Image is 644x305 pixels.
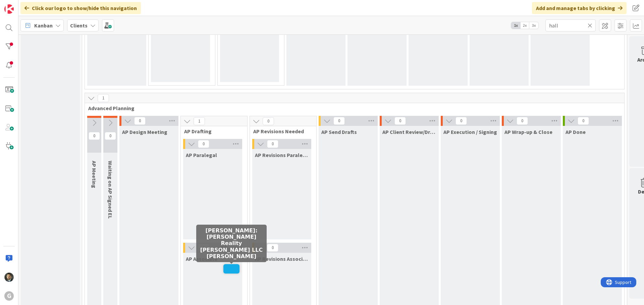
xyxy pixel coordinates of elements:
[107,161,114,219] span: Waiting on AP Signed EL
[105,132,116,140] span: 0
[267,140,278,148] span: 0
[70,22,88,29] b: Clients
[504,129,552,135] span: AP Wrap-up & Close
[4,291,14,301] div: G
[267,244,278,252] span: 0
[20,2,141,14] div: Click our logo to show/hide this navigation
[4,273,14,282] img: CG
[443,129,497,135] span: AP Execution / Signing
[394,117,406,125] span: 0
[14,1,31,9] span: Support
[186,152,217,158] span: AP Paralegal
[520,22,529,29] span: 2x
[255,255,309,262] span: AP Revisions Associate
[263,117,274,125] span: 0
[511,22,520,29] span: 1x
[382,129,436,135] span: AP Client Review/Draft Review Meeting
[333,117,345,125] span: 0
[321,129,357,135] span: AP Send Drafts
[194,117,205,125] span: 1
[122,129,167,135] span: AP Design Meeting
[455,117,467,125] span: 0
[98,94,109,102] span: 1
[89,132,100,140] span: 0
[517,117,528,125] span: 0
[88,105,616,111] span: Advanced Planning
[199,227,264,259] h5: [PERSON_NAME]: [PERSON_NAME] Reality [PERSON_NAME] LLC [PERSON_NAME]
[186,255,217,262] span: AP Associate
[34,21,53,29] span: Kanban
[255,152,309,158] span: AP Revisions Paralegal
[578,117,589,125] span: 0
[545,19,596,31] input: Quick Filter...
[198,140,209,148] span: 0
[532,2,627,14] div: Add and manage tabs by clicking
[134,117,146,125] span: 0
[529,22,538,29] span: 3x
[91,161,98,188] span: AP Meeting
[566,129,586,135] span: AP Done
[4,4,14,14] img: Visit kanbanzone.com
[253,128,308,135] span: AP Revisions Needed
[184,128,239,135] span: AP Drafting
